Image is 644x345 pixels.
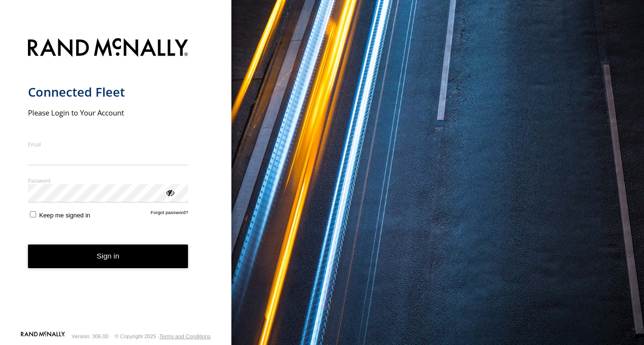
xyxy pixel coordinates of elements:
label: Email [28,141,188,148]
a: Visit our Website [21,331,65,341]
span: Keep me signed in [39,212,90,219]
div: Version: 306.00 [72,333,108,339]
input: Keep me signed in [30,211,36,217]
h2: Please Login to Your Account [28,108,188,117]
button: Sign in [28,244,188,268]
div: © Copyright 2025 - [115,333,211,339]
a: Terms and Conditions [160,333,211,339]
img: Rand McNally [28,36,188,61]
div: ViewPassword [165,187,174,197]
h1: Connected Fleet [28,84,188,100]
label: Password [28,177,188,184]
a: Forgot password? [151,210,188,219]
form: main [28,32,204,331]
